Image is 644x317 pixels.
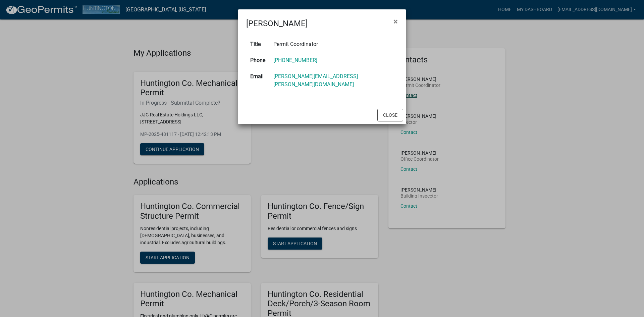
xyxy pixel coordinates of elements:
a: [PHONE_NUMBER] [273,57,317,63]
h4: [PERSON_NAME] [246,17,308,30]
td: Permit Coordinator [269,36,398,52]
a: [PERSON_NAME][EMAIL_ADDRESS][PERSON_NAME][DOMAIN_NAME] [273,73,358,88]
th: Title [246,36,269,52]
button: Close [388,12,403,31]
th: Email [246,68,269,93]
span: × [393,17,398,26]
button: Close [377,109,403,121]
th: Phone [246,52,269,68]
